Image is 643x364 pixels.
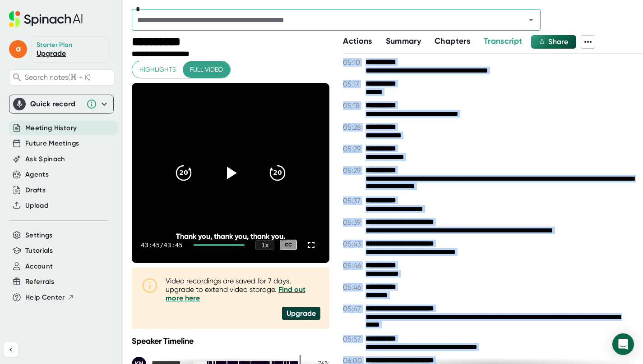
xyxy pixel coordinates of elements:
button: Tutorials [25,246,53,256]
span: Highlights [139,64,176,75]
span: Share [548,37,568,46]
span: 05:57 [343,335,363,343]
span: Actions [343,36,372,46]
span: 05:39 [343,218,363,227]
button: Collapse sidebar [4,342,18,357]
span: 05:28 [343,123,363,132]
button: Future Meetings [25,138,79,149]
div: Starter Plan [37,41,73,49]
button: Drafts [25,185,46,196]
span: 05:47 [343,305,363,313]
button: Referrals [25,277,54,287]
div: Upgrade [282,307,320,320]
span: 05:46 [343,261,363,270]
span: 05:29 [343,145,363,153]
button: Full video [183,61,230,78]
button: Upload [25,200,48,211]
div: CC [280,240,297,250]
button: Agents [25,169,49,180]
span: 05:18 [343,101,363,110]
div: Quick record [13,95,110,113]
button: Account [25,261,53,272]
span: Search notes (⌘ + K) [25,73,112,82]
button: Meeting History [25,123,77,133]
span: 05:10 [343,58,363,67]
span: a [9,40,27,58]
span: 05:29 [343,166,363,175]
span: Summary [386,36,421,46]
button: Ask Spinach [25,154,65,164]
a: Find out more here [166,285,305,302]
button: Share [531,35,576,49]
span: 05:37 [343,196,363,205]
div: Open Intercom Messenger [612,333,634,355]
span: 05:46 [343,283,363,291]
span: Transcript [484,36,523,46]
div: Quick record [30,100,82,109]
div: 43:45 / 43:45 [141,241,183,249]
button: Summary [386,35,421,47]
span: Chapters [435,36,470,46]
div: 1 x [255,240,274,250]
button: Actions [343,35,372,47]
div: Speaker Timeline [132,336,329,346]
span: Full video [190,64,223,75]
span: 05:17 [343,80,363,88]
a: Upgrade [37,49,66,58]
div: Thank you, thank you, thank you. [152,232,310,241]
button: Open [525,14,537,26]
button: Settings [25,230,53,241]
span: 05:43 [343,240,363,248]
button: Help Center [25,292,74,303]
button: Transcript [484,35,523,47]
button: Chapters [435,35,470,47]
button: Highlights [132,61,183,78]
div: Video recordings are saved for 7 days, upgrade to extend video storage. [166,277,320,302]
span: Help Center [25,292,65,303]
